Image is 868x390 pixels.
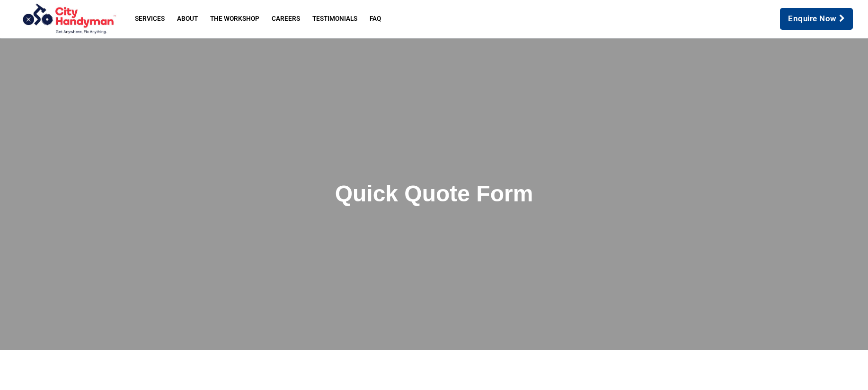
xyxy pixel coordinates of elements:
[164,180,704,208] h2: Quick Quote Form
[135,16,165,22] span: Services
[177,16,198,22] span: About
[204,10,266,28] a: The Workshop
[272,16,300,22] span: Careers
[363,10,387,28] a: FAQ
[129,10,171,28] a: Services
[171,10,204,28] a: About
[370,16,381,22] span: FAQ
[306,10,363,28] a: Testimonials
[312,16,357,22] span: Testimonials
[780,8,853,30] a: Enquire Now
[11,3,125,35] img: City Handyman | Melbourne
[210,16,259,22] span: The Workshop
[266,10,306,28] a: Careers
